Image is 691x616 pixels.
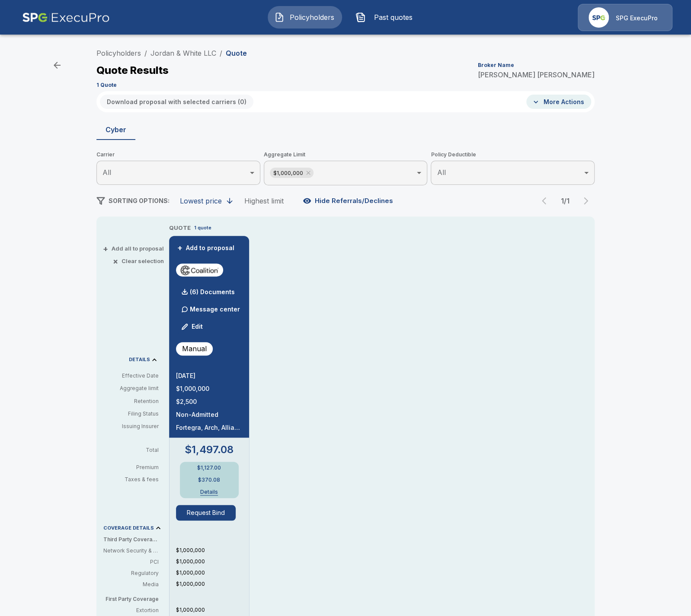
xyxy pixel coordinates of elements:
p: $1,000,000 [176,606,249,614]
div: Highest limit [244,197,284,205]
p: Message center [190,305,240,314]
p: SPG ExecuPro [616,14,658,22]
p: $1,000,000 [176,569,249,577]
button: ×Clear selection [115,258,164,264]
p: First Party Coverage [103,595,166,603]
span: Past quotes [369,12,417,22]
p: $1,127.00 [197,465,221,470]
p: PCI [103,558,159,566]
img: Past quotes Icon [355,12,366,22]
div: Lowest price [180,197,222,205]
p: $370.08 [198,477,220,483]
div: $1,000,000 [270,168,314,178]
span: All [102,168,111,177]
button: More Actions [526,95,591,109]
button: Cyber [96,119,135,140]
p: $1,497.08 [185,445,234,455]
p: DETAILS [129,357,150,362]
button: +Add all to proposal [105,246,164,251]
p: Total [103,448,166,453]
span: Carrier [96,150,260,159]
button: Details [192,489,227,495]
a: Jordan & White LLC [150,49,216,57]
span: Request Bind [176,505,242,521]
button: Policyholders IconPolicyholders [268,6,342,29]
button: Hide Referrals/Declines [301,193,397,209]
p: Aggregate limit [103,384,159,392]
p: Taxes & fees [103,477,166,482]
p: $1,000,000 [176,580,249,588]
span: × [113,258,118,264]
p: Retention [103,397,159,405]
img: coalitioncyber [179,264,220,276]
span: + [103,246,108,251]
p: [PERSON_NAME] [PERSON_NAME] [478,71,595,78]
a: Agency IconSPG ExecuPro [578,4,672,31]
p: Manual [182,343,207,354]
button: Request Bind [176,505,236,521]
p: $2,500 [176,399,242,405]
span: Policyholders [288,12,336,22]
span: $1,000,000 [270,168,307,178]
span: All [437,168,445,177]
p: Quote Results [96,65,169,76]
button: +Add to proposal [176,243,237,253]
button: Download proposal with selected carriers (0) [100,95,253,109]
p: $1,000,000 [176,386,242,392]
nav: breadcrumb [96,48,247,58]
p: Non-Admitted [176,412,242,418]
button: Past quotes IconPast quotes [349,6,423,29]
li: / [220,48,222,58]
img: Agency Icon [589,7,609,28]
p: Third Party Coverage [103,536,166,543]
span: Policy Deductible [431,150,595,159]
p: Effective Date [103,372,159,380]
p: 1 Quote [96,83,117,88]
p: Filing Status [103,410,159,418]
p: Media [103,581,159,588]
img: Policyholders Icon [274,12,285,22]
p: 1 quote [194,224,211,232]
span: Aggregate Limit [264,150,428,159]
p: QUOTE [169,224,191,232]
p: Premium [103,465,166,470]
p: COVERAGE DETAILS [103,526,154,530]
p: 1 / 1 [557,197,574,204]
p: (6) Documents [190,289,235,295]
p: $1,000,000 [176,558,249,565]
p: Extortion [103,606,159,614]
p: [DATE] [176,373,242,379]
p: Regulatory [103,569,159,577]
span: + [177,245,182,251]
p: Fortegra, Arch, Allianz, Aspen, Vantage [176,425,242,431]
a: Policyholders [96,49,141,57]
li: / [144,48,147,58]
p: Network Security & Privacy Liability [103,547,159,555]
p: $1,000,000 [176,546,249,554]
span: SORTING OPTIONS: [109,197,170,204]
p: Broker Name [478,63,514,68]
img: AA Logo [22,4,110,31]
p: Quote [226,50,247,57]
p: Issuing Insurer [103,422,159,430]
button: Edit [178,318,207,335]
